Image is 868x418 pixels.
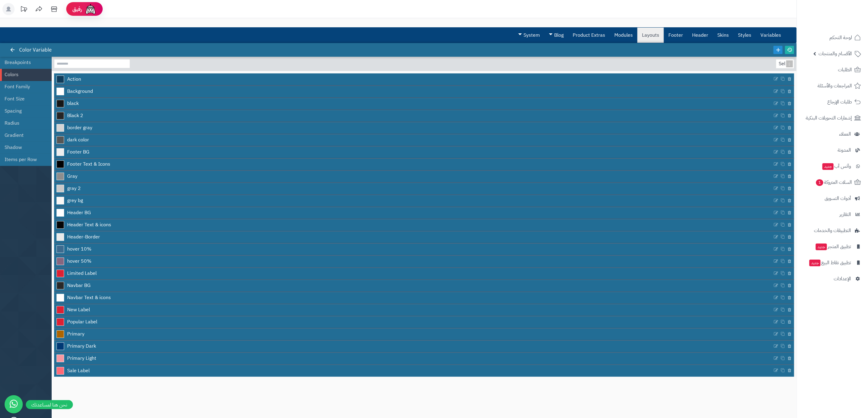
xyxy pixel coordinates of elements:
span: hover 50% [67,258,91,265]
a: السلات المتروكة1 [801,175,864,190]
img: ai-face.png [84,3,97,15]
a: Layouts [637,28,664,43]
span: الطلبات [838,66,852,74]
a: Product Extras [568,28,610,43]
div: Color Variable [11,43,58,57]
span: لوحة التحكم [829,33,852,42]
span: Primary [67,331,84,338]
span: border gray [67,124,92,131]
a: Navbar BG [54,280,773,292]
span: جديد [809,260,821,266]
a: Footer BG [54,147,773,158]
span: جديد [822,163,834,170]
a: Header BG [54,207,773,219]
a: المراجعات والأسئلة [801,79,864,93]
a: وآتس آبجديد [801,159,864,174]
a: Colors [5,69,43,81]
a: Modules [610,28,637,43]
a: الإعدادات [801,271,864,286]
span: 1 [816,179,823,186]
span: grey bg [67,197,83,204]
a: System [514,28,544,43]
a: تطبيق المتجرجديد [801,239,864,254]
span: Primary Light [67,355,96,362]
span: الأقسام والمنتجات [818,49,852,58]
a: Primary Dark [54,341,773,352]
span: Header-Border [67,234,100,241]
span: تطبيق نقاط البيع [809,258,851,267]
a: Limited Label [54,268,773,279]
a: Styles [733,28,756,43]
a: hover 10% [54,244,773,255]
a: تحديثات المنصة [16,3,31,17]
a: Black 2 [54,110,773,122]
span: وآتس آب [822,162,851,170]
a: hover 50% [54,256,773,267]
span: العملاء [839,130,851,138]
a: Items per Row [5,153,43,166]
span: إشعارات التحويلات البنكية [806,114,852,122]
a: تطبيق نقاط البيعجديد [801,255,864,270]
a: Radius [5,117,43,129]
span: Header Text & icons [67,221,111,228]
a: Variables [756,28,786,43]
span: Primary Dark [67,343,96,350]
a: لوحة التحكم [801,30,864,45]
a: Header Text & icons [54,219,773,231]
span: التطبيقات والخدمات [814,226,851,235]
a: black [54,98,773,110]
a: Header-Border [54,231,773,243]
a: العملاء [801,127,864,141]
a: border gray [54,122,773,134]
a: التطبيقات والخدمات [801,223,864,238]
span: تطبيق المتجر [815,242,851,251]
a: dark color [54,134,773,146]
span: المدونة [838,146,851,154]
span: dark color [67,137,89,143]
span: التقارير [839,210,851,219]
a: Gray [54,171,773,182]
span: Footer BG [67,149,89,156]
span: Limited Label [67,270,97,277]
span: السلات المتروكة [815,178,852,187]
span: Action [67,76,81,83]
span: Navbar Text & icons [67,294,111,301]
span: Navbar BG [67,282,91,289]
span: Sale Label [67,367,90,374]
a: Blog [544,28,568,43]
span: Header BG [67,209,91,216]
span: Popular Label [67,319,97,325]
a: المدونة [801,143,864,157]
span: جديد [816,244,827,250]
a: Primary [54,329,773,340]
a: Font Size [5,93,43,105]
a: Spacing [5,105,43,117]
a: Action [54,73,773,85]
div: Select... [776,59,793,68]
a: أدوات التسويق [801,191,864,206]
a: Popular Label [54,316,773,328]
span: gray 2 [67,185,81,192]
a: grey bg [54,195,773,207]
span: Footer Text & Icons [67,161,110,168]
span: طلبات الإرجاع [827,98,852,106]
span: New Label [67,306,90,313]
a: Font Family [5,81,43,93]
a: إشعارات التحويلات البنكية [801,111,864,125]
span: رفيق [72,5,82,13]
span: hover 10% [67,246,91,253]
a: الطلبات [801,62,864,77]
a: New Label [54,304,773,316]
span: Background [67,88,93,95]
img: logo-2.png [827,15,862,28]
a: Shadow [5,141,43,153]
a: Skins [713,28,733,43]
a: Footer Text & Icons [54,159,773,170]
a: طلبات الإرجاع [801,95,864,109]
span: الإعدادات [834,275,851,283]
span: المراجعات والأسئلة [818,82,852,90]
a: gray 2 [54,183,773,194]
a: Footer [664,28,688,43]
a: Breakpoints [5,56,43,69]
a: Primary Light [54,353,773,364]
